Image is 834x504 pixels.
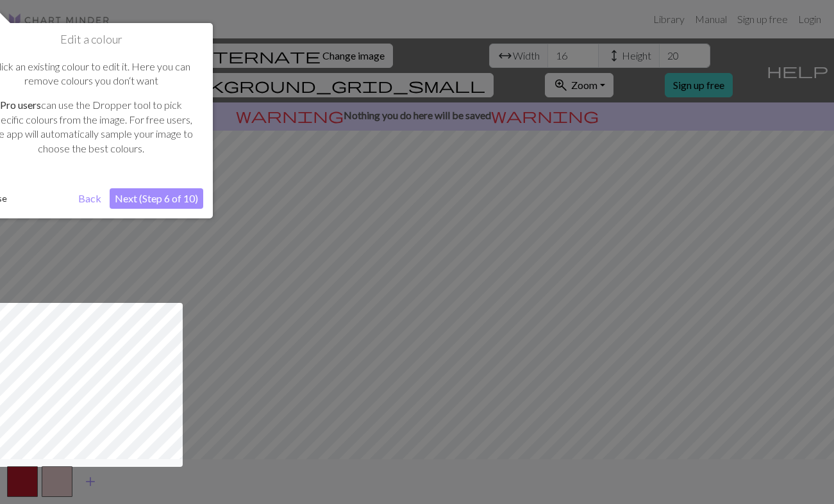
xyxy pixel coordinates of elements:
[110,188,203,209] button: Next (Step 6 of 10)
[73,188,106,209] button: Back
